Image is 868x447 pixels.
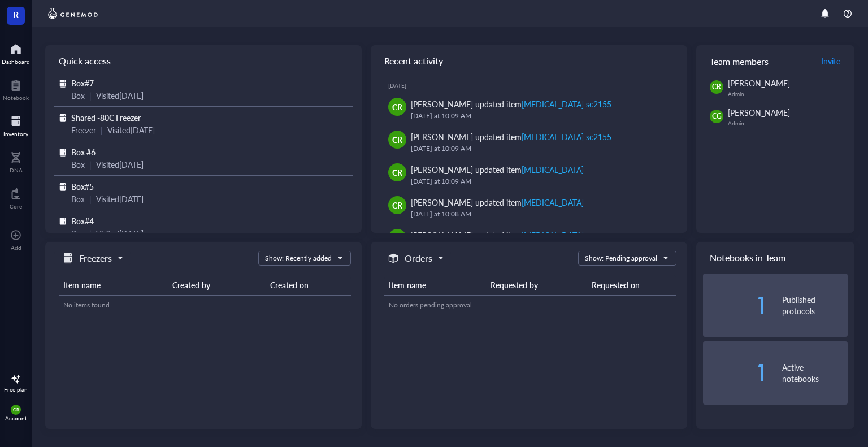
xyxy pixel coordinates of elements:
div: Active notebooks [782,362,848,384]
span: Box#7 [71,77,94,89]
span: CG [712,111,722,121]
div: DNA [10,167,23,173]
div: [DATE] at 10:09 AM [411,176,669,187]
div: [DATE] [388,82,678,89]
div: Notebooks in Team [696,242,854,274]
span: Invite [821,55,840,67]
div: 1 [703,296,769,314]
div: [MEDICAL_DATA] sc2155 [522,131,611,142]
th: Requested by [486,275,588,296]
div: 1 [703,364,769,382]
div: | [101,124,103,136]
div: Recent activity [371,45,687,77]
div: Box [71,193,85,205]
div: Visited [DATE] [96,158,144,171]
div: Show: Recently added [265,253,332,263]
div: No items found [63,300,346,310]
a: Core [10,185,22,210]
div: Visited [DATE] [96,227,144,240]
th: Item name [59,275,168,296]
th: Item name [384,275,486,296]
div: Core [10,203,22,210]
div: [PERSON_NAME] updated item [411,98,611,110]
a: DNA [10,149,23,173]
div: Free plan [4,386,28,393]
img: genemod-logo [45,7,101,20]
span: Box#4 [71,215,94,227]
span: CR [392,101,402,113]
div: Inventory [3,131,28,137]
div: Add [11,244,21,251]
span: CR [13,407,19,412]
div: Notebook [3,94,29,101]
div: [DATE] at 10:09 AM [411,110,669,121]
h5: Freezers [79,251,112,265]
span: [PERSON_NAME] [728,77,790,89]
div: [DATE] at 10:08 AM [411,209,669,220]
span: R [13,7,19,21]
span: [PERSON_NAME] [728,107,790,118]
span: Box #6 [71,146,96,158]
div: Box [71,227,85,240]
div: [DATE] at 10:09 AM [411,143,669,154]
div: Account [5,415,27,422]
div: Team members [696,45,854,77]
span: Box#5 [71,181,94,192]
div: Box [71,89,85,102]
div: [MEDICAL_DATA] [522,197,584,208]
div: | [89,227,92,240]
div: | [89,193,92,205]
div: Dashboard [2,58,30,65]
a: CR[PERSON_NAME] updated item[MEDICAL_DATA] sc2155[DATE] at 10:09 AM [380,93,678,126]
div: Quick access [45,45,362,77]
span: CR [392,166,402,179]
a: CR[PERSON_NAME] updated item[MEDICAL_DATA][DATE] at 10:08 AM [380,192,678,224]
a: Notebook [3,76,29,101]
div: Show: Pending approval [585,253,657,263]
div: Visited [DATE] [96,193,144,205]
div: [PERSON_NAME] updated item [411,163,584,176]
th: Created on [266,275,351,296]
span: Shared -80C Freezer [71,112,141,123]
a: Dashboard [2,40,30,65]
div: Freezer [71,124,96,136]
div: Published protocols [782,294,848,316]
div: [MEDICAL_DATA] [522,164,584,175]
div: Visited [DATE] [107,124,155,136]
div: Box [71,158,85,171]
div: [PERSON_NAME] updated item [411,196,584,209]
div: Visited [DATE] [96,89,144,102]
button: Invite [821,52,841,70]
div: | [89,89,92,102]
div: | [89,158,92,171]
div: Admin [728,90,848,97]
a: CR[PERSON_NAME] updated item[MEDICAL_DATA] sc2155[DATE] at 10:09 AM [380,126,678,159]
th: Created by [168,275,265,296]
a: CR[PERSON_NAME] updated item[MEDICAL_DATA][DATE] at 10:09 AM [380,159,678,192]
a: Inventory [3,112,28,137]
div: No orders pending approval [389,300,672,310]
div: [MEDICAL_DATA] sc2155 [522,98,611,110]
div: [PERSON_NAME] updated item [411,131,611,143]
span: CR [712,82,721,92]
h5: Orders [405,251,432,265]
span: CR [392,199,402,211]
th: Requested on [587,275,676,296]
span: CR [392,133,402,146]
div: Admin [728,120,848,127]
